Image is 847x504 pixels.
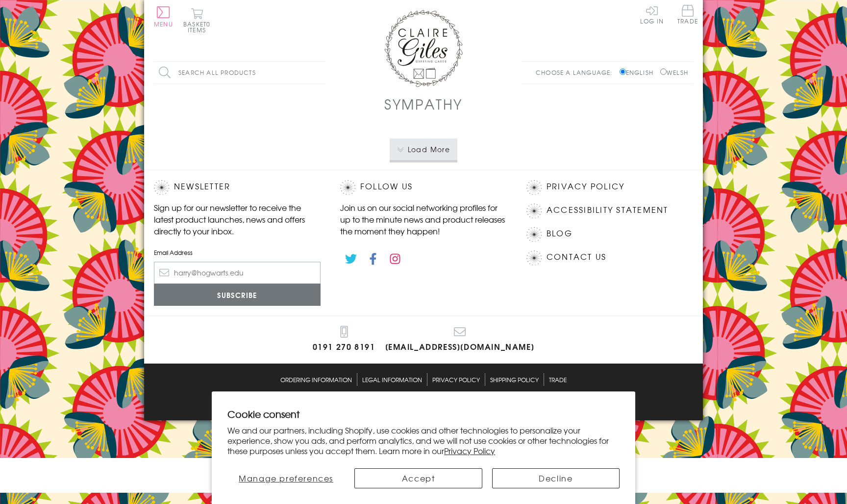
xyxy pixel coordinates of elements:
button: Basket0 items [183,8,210,33]
input: English [620,69,626,75]
a: 0191 270 8191 [313,326,375,354]
a: Privacy Policy [432,373,480,386]
input: Subscribe [154,284,321,306]
img: Claire Giles Greetings Cards [384,10,463,87]
a: Trade [549,373,567,386]
label: Welsh [660,68,688,77]
span: Manage preferences [239,472,333,484]
a: Legal Information [362,373,422,386]
a: Privacy Policy [547,180,624,193]
h2: Cookie consent [227,407,620,421]
a: Contact Us [547,251,606,264]
h1: Sympathy [384,94,463,114]
a: Blog [547,227,573,240]
input: Welsh [660,69,667,75]
p: We and our partners, including Shopify, use cookies and other technologies to personalize your ex... [227,425,620,456]
h2: Newsletter [154,180,321,195]
button: Menu [154,6,173,27]
span: 0 items [188,20,210,34]
input: harry@hogwarts.edu [154,262,321,284]
h2: Follow Us [340,180,507,195]
p: Join us on our social networking profiles for up to the minute news and product releases the mome... [340,202,507,237]
input: Search all products [154,62,325,84]
a: [EMAIL_ADDRESS][DOMAIN_NAME] [385,326,535,354]
a: Privacy Policy [444,445,495,457]
button: Decline [492,468,620,488]
a: Accessibility Statement [547,204,669,217]
a: Shipping Policy [490,373,539,386]
span: Menu [154,20,173,28]
p: © 2025 . [154,395,693,404]
p: Choose a language: [536,68,618,77]
a: Log In [640,5,664,24]
a: Ordering Information [280,373,352,386]
span: Trade [677,5,698,24]
label: Email Address [154,248,321,257]
p: Sign up for our newsletter to receive the latest product launches, news and offers directly to yo... [154,202,321,237]
button: Manage preferences [227,468,345,488]
label: English [620,68,658,77]
button: Accept [354,468,482,488]
a: Trade [677,5,698,26]
input: Search [316,62,325,84]
button: Load More [390,138,458,160]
